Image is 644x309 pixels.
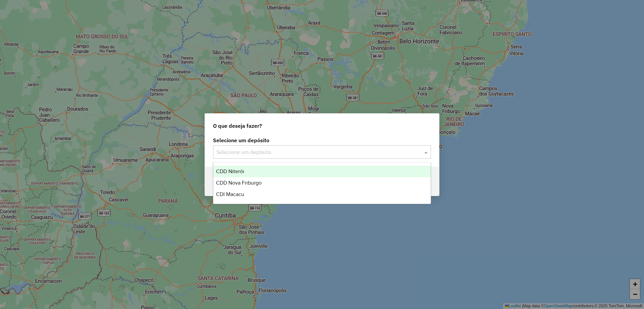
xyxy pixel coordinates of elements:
ng-dropdown-panel: Options list [213,162,431,204]
label: Selecione um depósito [213,136,431,144]
span: O que deseja fazer? [213,122,262,130]
span: CDD Nova Friburgo [216,180,262,186]
span: CDD Niterói [216,168,244,174]
span: CDI Macacu [216,191,244,197]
